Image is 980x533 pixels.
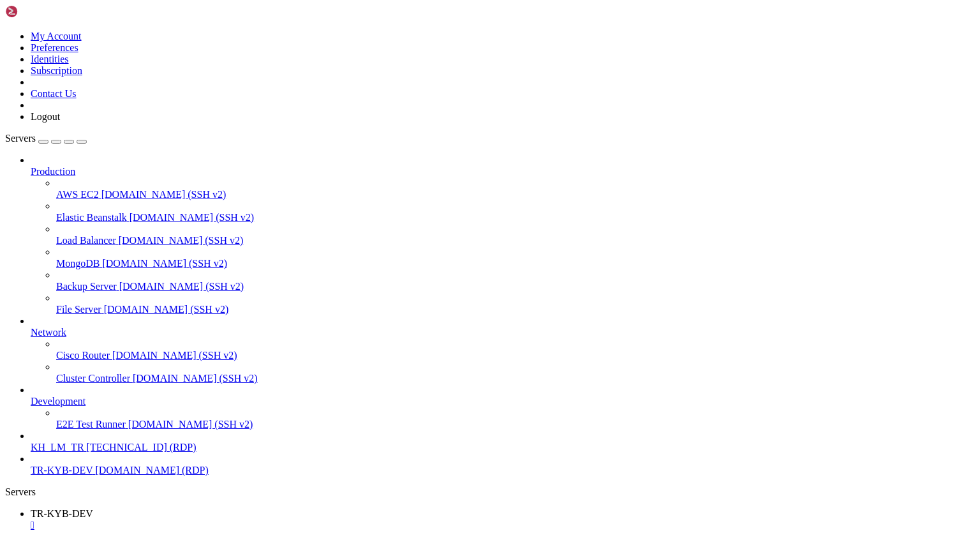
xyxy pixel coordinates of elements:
[56,269,975,292] li: Backup Server [DOMAIN_NAME] (SSH v2)
[31,88,77,99] a: Contact Us
[31,154,975,315] li: Production
[31,111,60,122] a: Logout
[31,453,975,476] li: TR-KYB-DEV [DOMAIN_NAME] (RDP)
[112,350,237,361] span: [DOMAIN_NAME] (SSH v2)
[31,442,975,453] a: KH_LM_TR [TECHNICAL_ID] (RDP)
[56,350,110,361] span: Cisco Router
[130,212,255,223] span: [DOMAIN_NAME] (SSH v2)
[56,281,975,292] a: Backup Server [DOMAIN_NAME] (SSH v2)
[56,338,975,361] li: Cisco Router [DOMAIN_NAME] (SSH v2)
[5,133,87,144] a: Servers
[56,304,975,315] a: File Server [DOMAIN_NAME] (SSH v2)
[56,189,975,200] a: AWS EC2 [DOMAIN_NAME] (SSH v2)
[56,419,126,430] span: E2E Test Runner
[31,465,975,476] a: TR-KYB-DEV [DOMAIN_NAME] (RDP)
[56,200,975,223] li: Elastic Beanstalk [DOMAIN_NAME] (SSH v2)
[31,520,975,531] a: 
[31,465,93,476] span: TR-KYB-DEV
[56,246,975,269] li: MongoDB [DOMAIN_NAME] (SSH v2)
[56,407,975,430] li: E2E Test Runner [DOMAIN_NAME] (SSH v2)
[31,315,975,384] li: Network
[104,304,229,315] span: [DOMAIN_NAME] (SSH v2)
[56,373,130,384] span: Cluster Controller
[31,42,78,53] a: Preferences
[31,65,82,76] a: Subscription
[119,235,244,246] span: [DOMAIN_NAME] (SSH v2)
[56,235,975,246] a: Load Balancer [DOMAIN_NAME] (SSH v2)
[56,258,100,269] span: MongoDB
[119,281,244,292] span: [DOMAIN_NAME] (SSH v2)
[31,327,66,338] span: Network
[56,189,99,200] span: AWS EC2
[133,373,258,384] span: [DOMAIN_NAME] (SSH v2)
[128,419,253,430] span: [DOMAIN_NAME] (SSH v2)
[5,133,36,144] span: Servers
[31,166,75,177] span: Production
[101,189,226,200] span: [DOMAIN_NAME] (SSH v2)
[31,327,975,338] a: Network
[56,223,975,246] li: Load Balancer [DOMAIN_NAME] (SSH v2)
[31,442,84,453] span: KH_LM_TR
[56,212,127,223] span: Elastic Beanstalk
[31,384,975,430] li: Development
[31,166,975,177] a: Production
[56,212,975,223] a: Elastic Beanstalk [DOMAIN_NAME] (SSH v2)
[102,258,227,269] span: [DOMAIN_NAME] (SSH v2)
[31,396,85,407] span: Development
[56,177,975,200] li: AWS EC2 [DOMAIN_NAME] (SSH v2)
[31,508,975,531] a: TR-KYB-DEV
[87,442,197,453] span: [TECHNICAL_ID] (RDP)
[56,258,975,269] a: MongoDB [DOMAIN_NAME] (SSH v2)
[56,281,117,292] span: Backup Server
[5,5,78,18] img: Shellngn
[56,419,975,430] a: E2E Test Runner [DOMAIN_NAME] (SSH v2)
[56,361,975,384] li: Cluster Controller [DOMAIN_NAME] (SSH v2)
[5,486,975,498] div: Servers
[31,54,69,64] a: Identities
[31,396,975,407] a: Development
[31,430,975,453] li: KH_LM_TR [TECHNICAL_ID] (RDP)
[56,304,101,315] span: File Server
[56,373,975,384] a: Cluster Controller [DOMAIN_NAME] (SSH v2)
[56,350,975,361] a: Cisco Router [DOMAIN_NAME] (SSH v2)
[31,508,93,519] span: TR-KYB-DEV
[56,292,975,315] li: File Server [DOMAIN_NAME] (SSH v2)
[95,465,208,476] span: [DOMAIN_NAME] (RDP)
[56,235,116,246] span: Load Balancer
[31,31,82,41] a: My Account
